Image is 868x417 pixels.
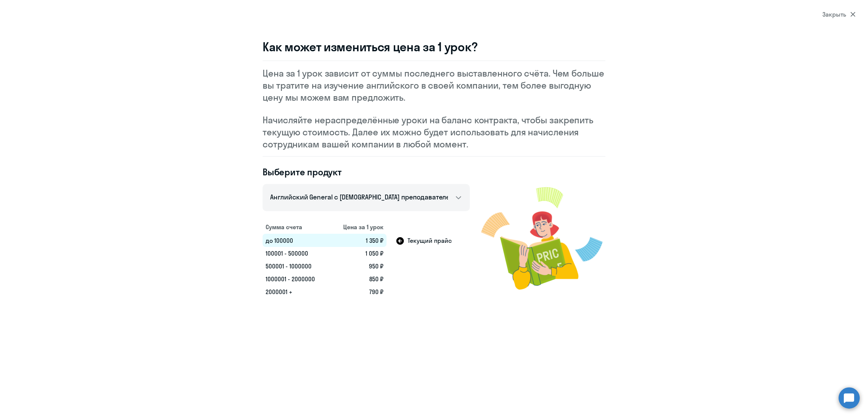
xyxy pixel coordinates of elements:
[263,285,330,298] td: 2000001 +
[330,220,387,234] th: Цена за 1 урок
[330,285,387,298] td: 790 ₽
[822,10,856,19] div: Закрыть
[263,39,605,54] h3: Как может измениться цена за 1 урок?
[263,220,330,234] th: Сумма счета
[263,166,470,178] h4: Выберите продукт
[330,234,387,247] td: 1 350 ₽
[387,234,470,247] td: Текущий прайс
[263,67,605,103] p: Цена за 1 урок зависит от суммы последнего выставленного счёта. Чем больше вы тратите на изучение...
[481,178,605,298] img: modal-image.png
[263,273,330,285] td: 1000001 - 2000000
[330,247,387,260] td: 1 050 ₽
[330,260,387,273] td: 950 ₽
[330,273,387,285] td: 850 ₽
[263,114,605,150] p: Начисляйте нераспределённые уроки на баланс контракта, чтобы закрепить текущую стоимость. Далее и...
[263,234,330,247] td: до 100000
[263,260,330,273] td: 500001 - 1000000
[263,247,330,260] td: 100001 - 500000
